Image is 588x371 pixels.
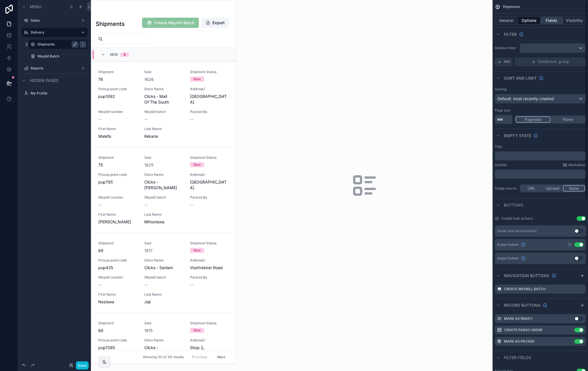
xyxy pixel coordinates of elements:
span: pup1092 [98,94,137,99]
h1: Shipments [96,20,125,28]
span: Sale [144,241,184,246]
span: Jaji [144,299,184,305]
span: Pickup point code [98,87,137,91]
span: Shipment [98,321,137,325]
span: Filter fields [504,355,531,360]
span: Store Name [144,258,184,263]
span: Buttons [504,202,523,208]
button: Done [76,361,89,370]
span: Last Name [144,127,184,131]
span: Empty state [504,133,531,139]
button: Visibility [563,17,586,24]
span: Clicks - [PERSON_NAME] [144,345,184,356]
span: Pickup point code [98,172,137,177]
span: Store Name [144,172,184,177]
span: 68 [98,328,137,333]
span: Shipment Status [190,321,229,325]
a: 1615 [144,328,153,333]
span: Packed By [190,275,229,280]
span: Clicks - [PERSON_NAME] [144,179,184,191]
label: Sales [31,18,78,23]
a: Shipment76Sale1626Shipment StatusNewPickup point codepup1092Store NameClicks - Mall Of The SouthA... [91,61,236,147]
button: Export [201,18,229,28]
span: AND [504,60,510,64]
span: Shipment Status [190,155,229,160]
span: pup1390 [98,345,137,351]
span: 76 [98,77,137,82]
span: Export button [497,242,519,247]
span: Clicks - Sanlam [144,265,184,271]
label: Page size [495,108,510,113]
span: -- [190,202,193,208]
label: Shipments [37,42,76,47]
span: Store Name [144,338,184,343]
span: Address1 [190,338,229,343]
label: Create Waybill Batch [504,287,546,291]
span: Neziswa [98,299,137,305]
span: Pickup point code [98,258,137,263]
span: Store Name [144,87,184,91]
span: Waybill batch [144,275,184,280]
label: Mark as Packed [504,339,535,344]
div: Show new record button [497,229,537,233]
button: None [551,116,585,123]
span: Sale [144,321,184,325]
a: 1625 [144,162,153,168]
span: Last Name [144,292,184,297]
div: New [193,77,201,82]
span: Mthoniswa [144,219,184,225]
span: -- [190,116,193,122]
a: 1617 [144,248,153,253]
label: Relative filter [495,46,518,50]
div: New [193,328,201,333]
div: scrollable content [495,170,586,179]
a: 1626 [144,77,154,82]
button: None [563,185,585,191]
span: -- [144,116,148,122]
span: -- [190,282,193,288]
span: Last Name [144,212,184,217]
span: New [110,52,118,57]
span: pup435 [98,265,137,271]
span: [PERSON_NAME] [98,219,137,225]
a: Markdown [563,163,586,167]
span: Import button [497,256,519,261]
button: Upload [542,185,563,191]
label: Mark as Ready [504,316,532,321]
span: Malefa [98,133,137,139]
span: Record buttons [504,302,541,308]
span: Shipment Status [190,241,229,246]
span: Address1 [190,172,229,177]
span: Markdown [568,163,586,167]
span: Sort And Limit [504,75,537,81]
span: 75 [98,162,137,168]
span: -- [98,116,102,122]
label: Image source [495,186,518,191]
span: Voortrekker Road [190,265,229,271]
a: Shipment75Sale1625Shipment StatusNewPickup point codepup795Store NameClicks - [PERSON_NAME]Addres... [91,147,236,233]
span: pup795 [98,179,137,185]
span: First Name [98,292,137,297]
span: Waybill batch [144,110,184,114]
span: Packed By [190,195,229,200]
span: Filter [504,32,517,37]
button: Fields [541,17,563,24]
span: First Name [98,127,137,131]
span: Shipment Status [190,70,229,74]
label: My Profile [31,91,86,96]
label: Subtitle [495,163,507,167]
span: Condition group [538,60,569,64]
a: Delivery [31,30,76,35]
a: Shipment69Sale1617Shipment StatusNewPickup point codepup435Store NameClicks - SanlamAddress1Voort... [91,233,236,313]
span: Shipment [98,155,137,160]
a: Waybill Batch [37,54,86,59]
span: Hidden pages [30,78,59,83]
span: [GEOGRAPHIC_DATA] [190,179,229,191]
span: Default: most recently created [497,96,554,101]
span: Waybill number [98,195,137,200]
label: Create Pargo Order [504,328,543,332]
label: Reports [31,66,78,71]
